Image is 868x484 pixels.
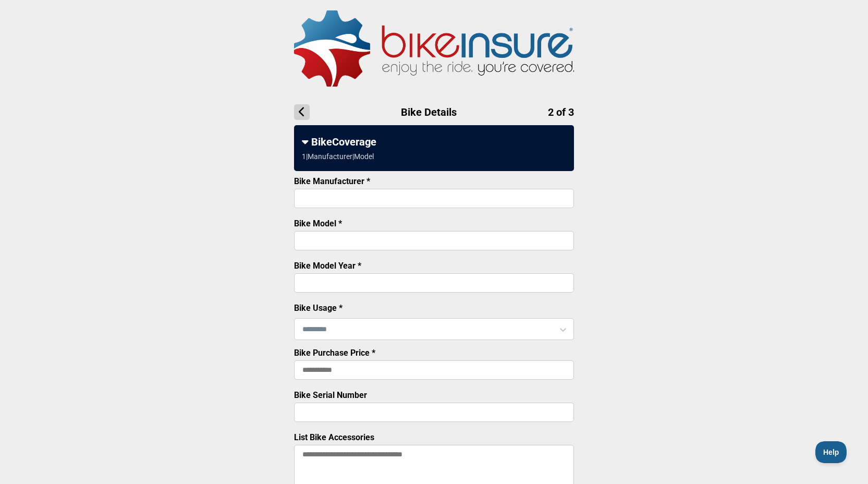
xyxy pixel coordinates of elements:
h1: Bike Details [294,104,574,120]
label: Bike Model * [294,219,342,228]
label: Bike Model Year * [294,261,361,271]
label: Bike Manufacturer * [294,176,370,186]
label: Bike Serial Number [294,390,367,400]
label: List Bike Accessories [294,432,374,442]
label: Bike Usage * [294,303,343,313]
label: Bike Purchase Price * [294,348,375,358]
iframe: Toggle Customer Support [815,441,847,463]
span: 2 of 3 [548,106,574,118]
div: BikeCoverage [302,136,566,148]
div: 1 | Manufacturer | Model [302,152,374,161]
